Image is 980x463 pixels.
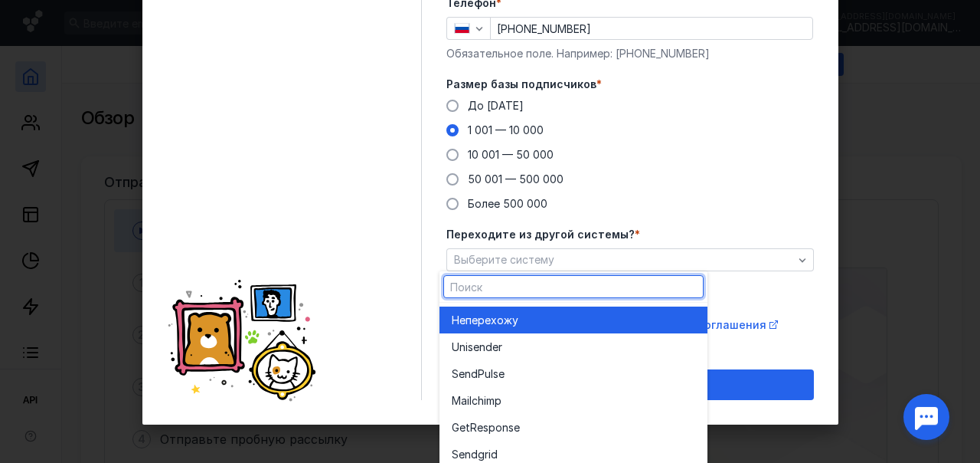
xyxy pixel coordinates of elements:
button: SendPulse [439,360,707,387]
button: Выберите систему [446,248,814,271]
span: Sendgr [452,447,488,462]
span: id [488,447,498,462]
span: Unisende [452,340,498,355]
span: Более 500 000 [468,197,547,210]
span: 50 001 — 500 000 [468,172,563,186]
span: etResponse [459,420,520,435]
span: Выберите систему [454,253,554,266]
button: GetResponse [439,414,707,441]
button: Mailchimp [439,387,707,414]
span: G [452,420,459,435]
span: Переходите из другой системы? [446,227,635,242]
span: r [498,340,502,355]
button: Unisender [439,333,707,360]
span: 10 001 — 50 000 [468,148,554,161]
span: перехожу [465,313,518,328]
span: Не [452,313,465,328]
span: SendPuls [452,366,498,382]
span: Размер базы подписчиков [446,77,596,92]
span: 1 001 — 10 000 [468,123,544,136]
div: Обязательное поле. Например: [PHONE_NUMBER] [446,46,814,61]
input: Поиск [444,276,703,297]
span: До [DATE] [468,99,524,112]
span: e [498,366,505,382]
span: Mailchim [452,393,495,409]
span: p [495,393,501,409]
button: Неперехожу [439,307,707,333]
